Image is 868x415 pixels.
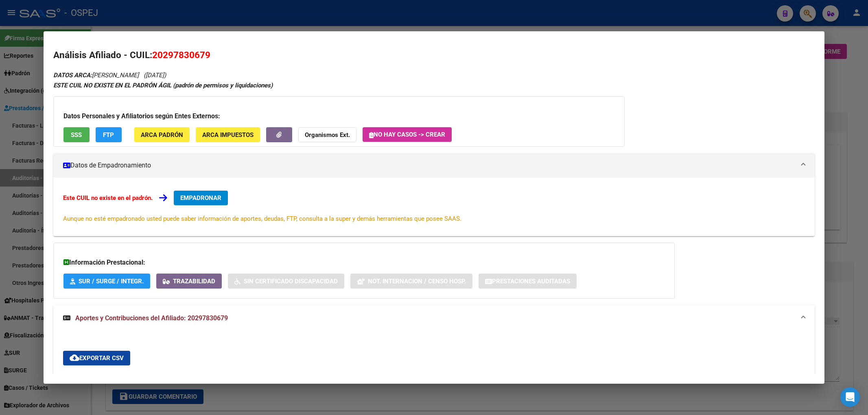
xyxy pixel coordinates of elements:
[350,274,472,289] button: Not. Internacion / Censo Hosp.
[53,153,815,178] mat-expansion-panel-header: Datos de Empadronamiento
[180,194,221,202] span: EMPADRONAR
[63,194,153,202] strong: Este CUIL no existe en el padrón.
[144,72,166,79] span: ([DATE])
[840,387,860,407] div: Open Intercom Messenger
[152,50,210,60] span: 20297830679
[71,131,82,139] span: SSS
[63,258,665,267] h3: Información Prestacional:
[103,131,114,139] span: FTP
[70,353,79,363] mat-icon: cloud_download
[196,127,260,142] button: ARCA Impuestos
[63,127,90,142] button: SSS
[63,111,614,121] h3: Datos Personales y Afiliatorios según Entes Externos:
[244,278,338,285] span: Sin Certificado Discapacidad
[479,274,577,289] button: Prestaciones Auditadas
[368,278,466,285] span: Not. Internacion / Censo Hosp.
[63,351,130,365] button: Exportar CSV
[363,127,452,142] button: No hay casos -> Crear
[63,215,461,222] span: Aunque no esté empadronado usted puede saber información de aportes, deudas, FTP, consulta a la s...
[156,274,222,289] button: Trazabilidad
[369,131,445,138] span: No hay casos -> Crear
[174,191,228,205] button: EMPADRONAR
[134,127,190,142] button: ARCA Padrón
[53,305,815,331] mat-expansion-panel-header: Aportes y Contribuciones del Afiliado: 20297830679
[492,278,570,285] span: Prestaciones Auditadas
[53,72,139,79] span: [PERSON_NAME]
[75,314,228,322] span: Aportes y Contribuciones del Afiliado: 20297830679
[63,161,796,170] mat-panel-title: Datos de Empadronamiento
[305,131,350,139] strong: Organismos Ext.
[96,127,122,142] button: FTP
[63,274,150,289] button: SUR / SURGE / INTEGR.
[79,278,144,285] span: SUR / SURGE / INTEGR.
[298,127,356,142] button: Organismos Ext.
[53,72,92,79] strong: DATOS ARCA:
[141,131,183,139] span: ARCA Padrón
[53,178,815,236] div: Datos de Empadronamiento
[53,48,815,62] h2: Análisis Afiliado - CUIL:
[173,278,215,285] span: Trazabilidad
[202,131,254,139] span: ARCA Impuestos
[70,354,124,362] span: Exportar CSV
[53,82,273,89] strong: ESTE CUIL NO EXISTE EN EL PADRÓN ÁGIL (padrón de permisos y liquidaciones)
[228,274,344,289] button: Sin Certificado Discapacidad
